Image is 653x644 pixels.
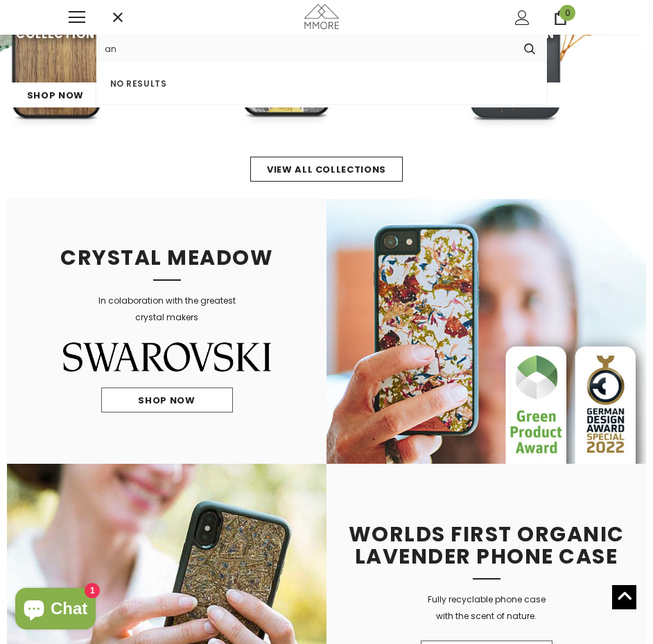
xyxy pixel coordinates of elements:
span: Fully recyclable phone case with the scent of nature. [428,593,546,622]
a: view all collections [250,157,403,182]
span: 0 [559,5,575,21]
a: 0 [553,10,568,25]
a: Shop Now [101,388,233,412]
input: Search Site [96,35,512,62]
span: Worlds first organic Lavender phone case [349,519,625,571]
inbox-online-store-chat: Shopify online store chat [11,588,100,633]
span: CRYSTAL MEADOW [60,243,273,272]
span: Shop Now [138,394,195,407]
span: In colaboration with the greatest crystal makers [63,295,271,362]
span: view all collections [267,163,386,176]
p: no results [110,73,533,94]
img: Swarovski Logo [63,342,271,371]
img: MMORE Cases [326,199,646,464]
img: MMORE Cases [304,4,339,28]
